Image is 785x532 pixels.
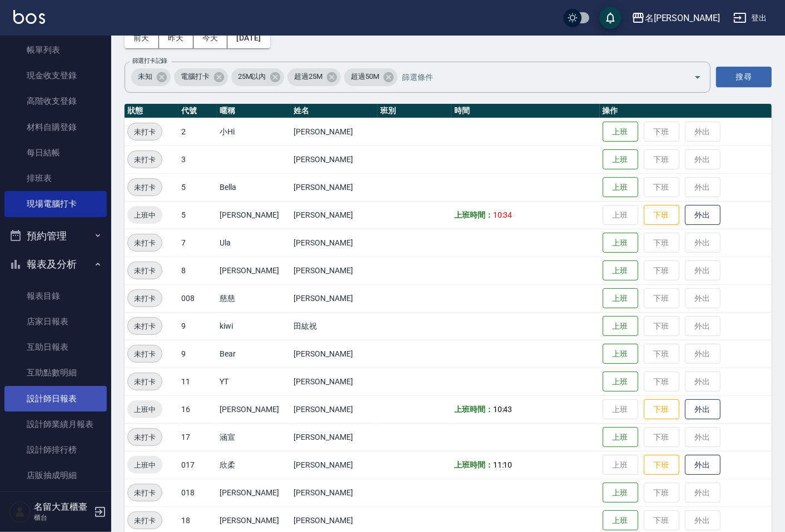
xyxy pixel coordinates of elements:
td: [PERSON_NAME] [291,173,377,201]
div: 名[PERSON_NAME] [645,11,720,25]
span: 未知 [131,71,159,82]
button: 上班 [603,483,638,503]
button: [DATE] [227,28,270,48]
button: 上班 [603,288,638,309]
button: 上班 [603,427,638,448]
button: 外出 [685,205,721,225]
button: 外出 [685,455,721,475]
td: 慈慈 [217,284,291,312]
td: [PERSON_NAME] [217,479,291,506]
span: 未打卡 [128,237,162,249]
b: 上班時間： [454,210,493,219]
td: Bella [217,173,291,201]
td: [PERSON_NAME] [291,395,377,423]
td: 3 [178,145,217,173]
div: 超過25M [287,68,341,86]
button: 上班 [603,510,638,531]
span: 未打卡 [128,487,162,499]
td: kiwi [217,312,291,340]
td: Ula [217,229,291,257]
a: 現場電腦打卡 [4,191,107,217]
td: 涵宣 [217,423,291,451]
span: 上班中 [127,404,162,415]
th: 狀態 [125,104,178,118]
a: 帳單列表 [4,37,107,63]
button: 報表及分析 [4,250,107,279]
td: [PERSON_NAME] [217,257,291,284]
span: 未打卡 [128,293,162,304]
th: 姓名 [291,104,377,118]
td: 008 [178,284,217,312]
th: 暱稱 [217,104,291,118]
td: 17 [178,423,217,451]
button: 登出 [729,8,772,28]
span: 未打卡 [128,320,162,332]
span: 10:43 [493,405,513,414]
img: Person [9,501,31,523]
h5: 名留大直櫃臺 [34,501,91,513]
span: 未打卡 [128,126,162,138]
button: save [599,7,622,29]
span: 11:10 [493,460,513,469]
button: 上班 [603,122,638,142]
td: 7 [178,229,217,257]
a: 排班表 [4,165,107,191]
span: 25M以內 [231,71,273,82]
span: 未打卡 [128,265,162,277]
button: 昨天 [159,28,193,48]
td: 5 [178,173,217,201]
th: 班別 [377,104,451,118]
button: 外出 [685,399,721,420]
a: 高階收支登錄 [4,88,107,114]
td: 5 [178,201,217,229]
b: 上班時間： [454,405,493,414]
td: 9 [178,340,217,368]
button: 上班 [603,233,638,253]
img: Logo [13,10,45,24]
div: 未知 [131,68,171,86]
td: 2 [178,118,217,145]
a: 現金收支登錄 [4,63,107,88]
span: 超過50M [344,71,386,82]
div: 超過50M [344,68,398,86]
span: 上班中 [127,209,162,221]
button: 搜尋 [716,67,772,87]
a: 店家日報表 [4,309,107,334]
span: 電腦打卡 [174,71,216,82]
button: 上班 [603,177,638,198]
td: [PERSON_NAME] [217,395,291,423]
button: 下班 [644,205,679,225]
input: 篩選條件 [399,67,674,87]
a: 互助日報表 [4,334,107,360]
span: 10:34 [493,210,513,219]
div: 電腦打卡 [174,68,228,86]
span: 未打卡 [128,154,162,165]
td: 11 [178,368,217,395]
a: 店販抽成明細 [4,463,107,488]
a: 每日結帳 [4,140,107,165]
a: 報表目錄 [4,283,107,309]
button: 下班 [644,399,679,420]
button: 預約管理 [4,222,107,250]
span: 上班中 [127,459,162,471]
button: 上班 [603,372,638,392]
b: 上班時間： [454,460,493,469]
a: 材料自購登錄 [4,114,107,140]
td: 田紘祝 [291,312,377,340]
td: [PERSON_NAME] [291,340,377,368]
td: [PERSON_NAME] [217,201,291,229]
td: [PERSON_NAME] [291,423,377,451]
td: 017 [178,451,217,479]
td: [PERSON_NAME] [291,284,377,312]
td: [PERSON_NAME] [291,451,377,479]
span: 未打卡 [128,431,162,443]
td: 欣柔 [217,451,291,479]
td: [PERSON_NAME] [291,118,377,145]
td: 16 [178,395,217,423]
td: [PERSON_NAME] [291,145,377,173]
span: 超過25M [287,71,329,82]
button: 上班 [603,260,638,281]
td: Bear [217,340,291,368]
a: 設計師業績月報表 [4,411,107,437]
a: 設計師排行榜 [4,437,107,463]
